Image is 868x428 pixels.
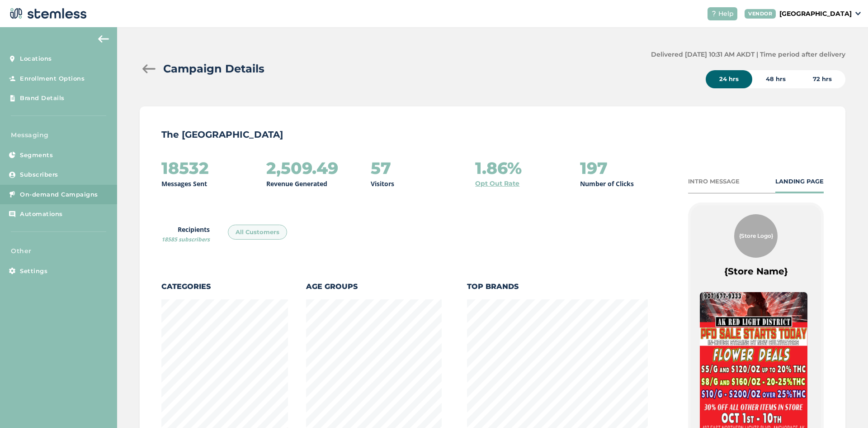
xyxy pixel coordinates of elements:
span: Locations [20,54,52,63]
span: {Store Logo} [739,232,773,240]
label: Age Groups [306,281,442,292]
label: Recipients [161,225,210,244]
div: VENDOR [745,9,776,19]
label: Top Brands [467,281,648,292]
div: LANDING PAGE [775,177,824,186]
div: All Customers [228,225,287,240]
p: The [GEOGRAPHIC_DATA] [161,128,824,141]
p: Visitors [371,179,394,188]
h2: 18532 [161,159,209,177]
h2: 197 [580,159,608,177]
iframe: Chat Widget [823,385,868,428]
img: logo-dark-0685b13c.svg [7,5,87,23]
h2: 57 [371,159,391,177]
img: icon-help-white-03924b79.svg [711,11,717,16]
a: Opt Out Rate [475,179,519,188]
div: 72 hrs [799,70,845,88]
label: {Store Name} [724,265,788,278]
span: Settings [20,267,47,276]
img: icon-arrow-back-accent-c549486e.svg [98,35,109,43]
span: On-demand Campaigns [20,190,98,199]
span: Enrollment Options [20,74,85,83]
span: 18585 subscribers [161,236,210,243]
p: Number of Clicks [580,179,634,188]
span: Brand Details [20,94,65,103]
span: Segments [20,151,53,160]
h2: Campaign Details [163,61,264,77]
div: INTRO MESSAGE [688,177,740,186]
div: 24 hrs [706,70,752,88]
label: Delivered [DATE] 10:31 AM AKDT | Time period after delivery [651,50,845,59]
span: Subscribers [20,170,58,179]
span: Automations [20,210,63,219]
p: Revenue Generated [266,179,327,188]
div: 48 hrs [752,70,799,88]
h2: 2,509.49 [266,159,338,177]
p: Messages Sent [161,179,207,188]
label: Categories [161,281,288,292]
p: [GEOGRAPHIC_DATA] [779,9,852,19]
span: Help [718,9,734,19]
h2: 1.86% [475,159,522,177]
img: icon_down-arrow-small-66adaf34.svg [855,12,861,15]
